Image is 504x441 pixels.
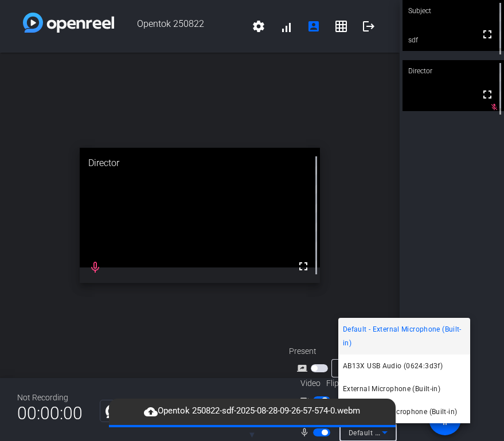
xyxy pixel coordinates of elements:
span: MacBook Pro Microphone (Built-in) [343,405,457,419]
span: Default - External Microphone (Built-in) [343,322,466,350]
span: External Microphone (Built-in) [343,382,440,396]
mat-icon: cloud_upload [144,405,158,419]
span: Opentok 250822-sdf-2025-08-28-09-26-57-574-0.webm [138,404,366,418]
span: AB13X USB Audio (0624:3d3f) [343,359,443,373]
span: ▼ [248,430,256,440]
